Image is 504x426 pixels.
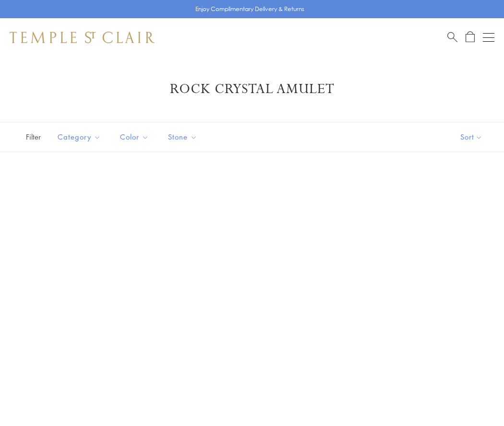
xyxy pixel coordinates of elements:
[53,131,108,143] span: Category
[24,81,480,98] h1: Rock Crystal Amulet
[113,126,156,148] button: Color
[10,32,155,43] img: Temple St. Clair
[115,131,156,143] span: Color
[439,122,504,152] button: Show sort by
[50,126,108,148] button: Category
[466,31,475,43] a: Open Shopping Bag
[163,131,204,143] span: Stone
[447,31,457,43] a: Search
[195,4,304,14] p: Enjoy Complimentary Delivery & Returns
[161,126,204,148] button: Stone
[483,32,494,43] button: Open navigation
